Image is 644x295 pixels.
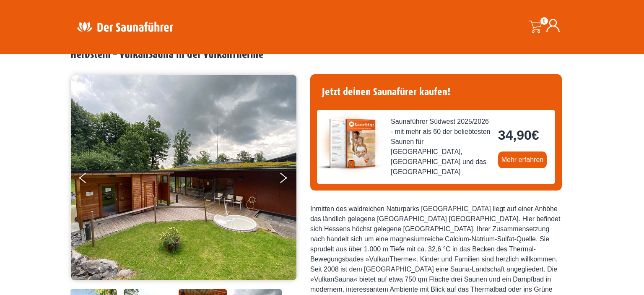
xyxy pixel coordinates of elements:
[317,81,555,103] h4: Jetzt deinen Saunafürer kaufen!
[70,48,574,61] h2: Herbstein – VulkanSauna in der VulkanTherme
[278,169,299,190] button: Next
[540,17,548,25] span: 0
[391,117,491,177] span: Saunaführer Südwest 2025/2026 - mit mehr als 60 der beliebtesten Saunen für [GEOGRAPHIC_DATA], [G...
[79,169,100,190] button: Previous
[317,110,384,177] img: der-saunafuehrer-2025-suedwest.jpg
[532,128,539,143] span: €
[498,151,547,168] a: Mehr erfahren
[498,128,539,143] bdi: 34,90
